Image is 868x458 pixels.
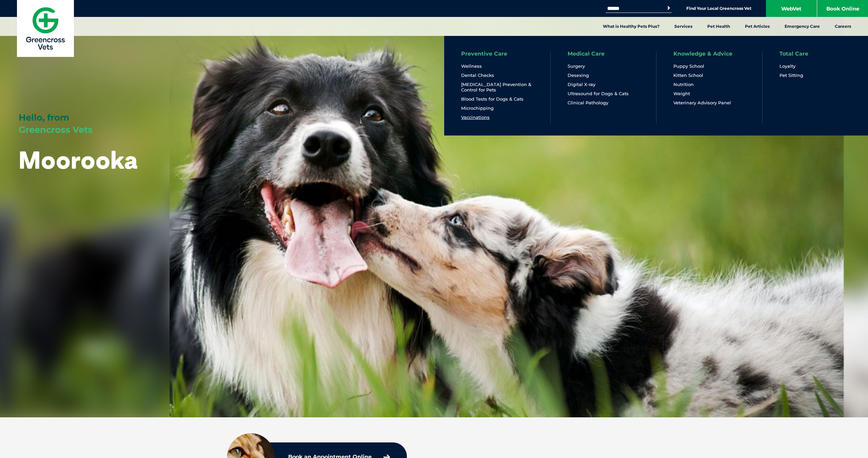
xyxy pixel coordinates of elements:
[780,51,808,57] a: Total Care
[461,51,507,57] a: Preventive Care
[568,100,608,106] a: Clinical Pathology
[673,72,703,78] a: Kitten School
[19,112,69,123] span: Hello, from
[461,96,524,102] a: Blood Tests for Dogs & Cats
[568,82,595,87] a: Digital X-ray
[461,72,494,78] a: Dental Checks
[568,72,589,78] a: Desexing
[737,17,777,36] a: Pet Articles
[568,63,585,69] a: Surgery
[673,91,690,97] a: Weight
[461,114,490,120] a: Vaccinations
[461,63,482,69] a: Wellness
[461,105,494,111] a: Microchipping
[777,17,827,36] a: Emergency Care
[667,17,700,36] a: Services
[595,17,667,36] a: What is Healthy Pets Plus?
[568,51,605,57] a: Medical Care
[461,82,533,93] a: [MEDICAL_DATA] Prevention & Control for Pets
[665,5,672,12] button: Search
[780,72,803,78] a: Pet Sitting
[19,124,93,135] span: Greencross Vets
[686,6,751,11] a: Find Your Local Greencross Vet
[673,100,731,106] a: Veterinary Advisory Panel
[568,91,629,97] a: Ultrasound for Dogs & Cats
[780,63,795,69] a: Loyalty
[827,17,859,36] a: Careers
[673,51,732,57] a: Knowledge & Advice
[19,146,138,173] h1: Moorooka
[700,17,737,36] a: Pet Health
[673,82,694,87] a: Nutrition
[673,63,704,69] a: Puppy School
